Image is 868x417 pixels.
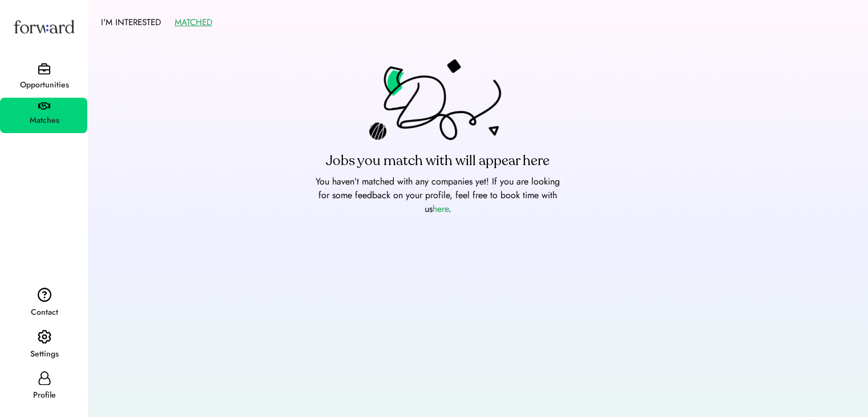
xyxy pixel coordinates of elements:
[1,114,87,127] div: Matches
[101,14,161,31] button: I'M INTERESTED
[38,287,51,302] img: contact.svg
[369,59,506,147] img: fortune%20cookie.png
[433,202,449,215] a: here
[11,9,76,44] img: Forward logo
[1,78,87,92] div: Opportunities
[326,152,550,170] div: Jobs you match with will appear here
[38,102,50,110] img: handshake.svg
[38,63,50,75] img: briefcase.svg
[1,347,87,361] div: Settings
[1,306,87,319] div: Contact
[312,175,563,216] div: You haven’t matched with any companies yet! If you are looking for some feedback on your profile,...
[175,14,212,31] button: MATCHED
[1,388,87,402] div: Profile
[38,330,51,344] img: settings.svg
